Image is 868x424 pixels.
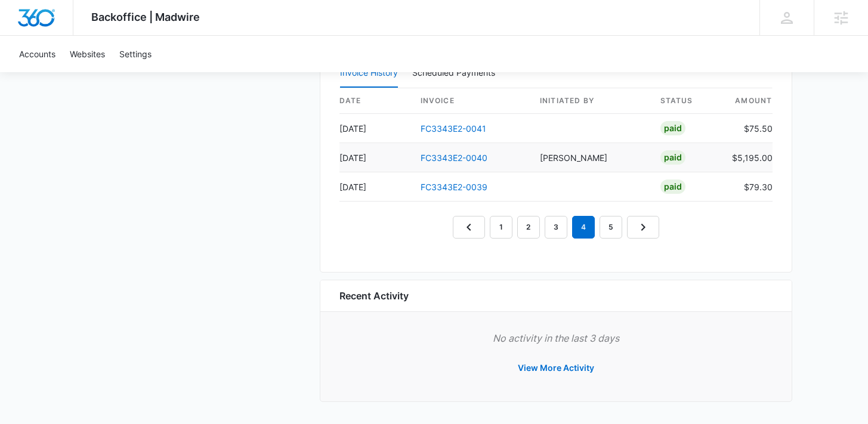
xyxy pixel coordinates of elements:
h6: Recent Activity [339,289,409,303]
button: Invoice History [340,59,398,88]
a: Page 3 [545,216,567,239]
a: Page 5 [600,216,622,239]
td: [PERSON_NAME] [530,143,651,172]
td: [DATE] [339,172,411,202]
th: Initiated By [530,88,651,114]
th: invoice [411,88,530,114]
td: [DATE] [339,114,411,143]
nav: Pagination [453,216,659,239]
a: Page 1 [490,216,512,239]
span: Backoffice | Madwire [91,11,200,23]
a: FC3343E2-0041 [421,123,486,134]
a: Next Page [627,216,659,239]
td: $75.50 [722,114,773,143]
p: No activity in the last 3 days [339,331,773,345]
th: status [651,88,722,114]
a: FC3343E2-0040 [421,153,487,163]
a: Page 2 [517,216,540,239]
em: 4 [572,216,595,239]
div: Paid [660,150,685,165]
a: Websites [63,36,112,72]
button: View More Activity [506,354,606,382]
a: Accounts [12,36,63,72]
a: Settings [112,36,159,72]
div: Scheduled Payments [412,69,500,77]
td: $79.30 [722,172,773,202]
th: amount [722,88,773,114]
a: Previous Page [453,216,485,239]
div: Paid [660,121,685,135]
td: $5,195.00 [722,143,773,172]
div: Paid [660,179,685,194]
th: date [339,88,411,114]
a: FC3343E2-0039 [421,182,487,192]
td: [DATE] [339,143,411,172]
